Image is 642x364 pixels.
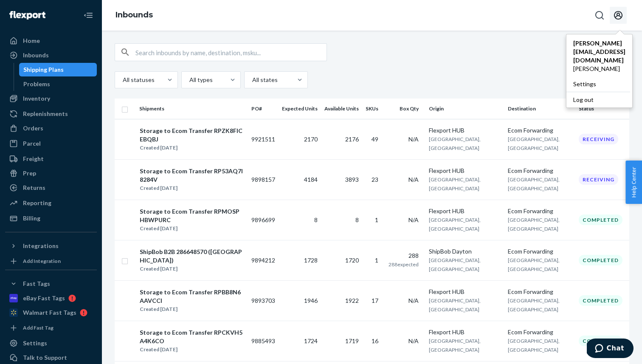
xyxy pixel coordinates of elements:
div: Created [DATE] [140,224,244,233]
span: 288 expected [389,261,419,268]
input: All states [251,76,252,84]
div: Flexport HUB [429,166,501,175]
span: [GEOGRAPHIC_DATA], [GEOGRAPHIC_DATA] [508,338,560,353]
div: Flexport HUB [429,126,501,135]
td: 9885493 [248,321,279,361]
div: Created [DATE] [140,144,244,152]
div: Problems [23,80,50,88]
div: Ecom Forwarding [508,247,572,256]
th: Expected Units [279,99,321,119]
div: Ecom Forwarding [508,166,572,175]
div: eBay Fast Tags [23,294,65,302]
div: Completed [579,336,622,346]
span: N/A [408,337,419,344]
span: 4184 [304,176,318,183]
div: Storage to Ecom Transfer RPCKVH5A4K6CO [140,328,244,345]
div: Reporting [23,199,51,207]
div: Receiving [579,174,618,185]
div: Created [DATE] [140,184,244,192]
div: Completed [579,295,622,306]
a: eBay Fast Tags [5,291,97,305]
th: Box Qty [385,99,425,119]
td: 9896699 [248,200,279,240]
div: Flexport HUB [429,328,501,336]
div: Inbounds [23,51,49,59]
span: N/A [408,216,419,223]
a: Inventory [5,92,97,105]
span: [GEOGRAPHIC_DATA], [GEOGRAPHIC_DATA] [429,217,481,232]
div: Replenishments [23,110,68,118]
div: Add Fast Tag [23,324,53,331]
div: Orders [23,124,43,133]
span: 8 [314,216,318,223]
div: Receiving [579,134,618,144]
th: Origin [425,99,504,119]
img: Flexport logo [9,11,45,20]
span: [GEOGRAPHIC_DATA], [GEOGRAPHIC_DATA] [429,136,481,151]
th: Shipments [136,99,248,119]
button: Open Search Box [591,7,608,24]
td: 9898157 [248,159,279,200]
div: Storage to Ecom Transfer RPMOSPHBWPURC [140,207,244,224]
div: Home [23,37,40,45]
a: Freight [5,152,97,166]
a: Add Integration [5,256,97,266]
span: 1946 [304,297,318,304]
div: Flexport HUB [429,207,501,215]
a: Reporting [5,196,97,210]
div: Storage to Ecom Transfer RPBB8N6AAVCCI [140,288,244,305]
div: Inventory [23,94,50,103]
a: Orders [5,121,97,135]
div: Ecom Forwarding [508,328,572,336]
div: Add Integration [23,257,61,265]
div: Parcel [23,139,41,148]
div: Billing [23,214,40,223]
th: Available Units [321,99,362,119]
div: Storage to Ecom Transfer RP53AQ7I8284V [140,167,244,184]
button: Close Navigation [80,7,97,24]
div: Freight [23,155,44,163]
span: 1719 [345,337,359,344]
td: 9893703 [248,280,279,321]
span: 2176 [345,135,359,143]
div: Fast Tags [23,279,50,288]
a: Prep [5,166,97,180]
a: Inbounds [115,10,153,20]
th: SKUs [362,99,385,119]
span: 1 [375,257,378,264]
span: 3893 [345,176,359,183]
th: PO# [248,99,279,119]
div: Flexport HUB [429,288,501,296]
span: 1922 [345,297,359,304]
span: 1728 [304,257,318,264]
span: 2170 [304,135,318,143]
input: All statuses [122,76,123,84]
div: Settings [23,339,47,347]
span: 23 [372,176,378,183]
div: Returns [23,183,45,192]
span: 17 [372,297,378,304]
span: [GEOGRAPHIC_DATA], [GEOGRAPHIC_DATA] [508,176,560,192]
button: Help Center [625,161,642,204]
span: 16 [372,337,378,344]
div: ShipBob Dayton [429,247,501,256]
div: Ecom Forwarding [508,126,572,135]
span: 8 [355,216,359,223]
div: Walmart Fast Tags [23,308,76,317]
a: Home [5,34,97,48]
a: Parcel [5,137,97,150]
span: [GEOGRAPHIC_DATA], [GEOGRAPHIC_DATA] [508,217,560,232]
span: 1720 [345,257,359,264]
span: 1724 [304,337,318,344]
span: [GEOGRAPHIC_DATA], [GEOGRAPHIC_DATA] [429,338,481,353]
button: Integrations [5,239,97,253]
a: Settings [566,76,632,92]
span: [GEOGRAPHIC_DATA], [GEOGRAPHIC_DATA] [429,176,481,192]
button: Open account menu [610,7,627,24]
span: [PERSON_NAME][EMAIL_ADDRESS][DOMAIN_NAME] [573,39,625,65]
input: All types [189,76,189,84]
button: Log out [566,92,630,107]
ol: breadcrumbs [109,3,160,28]
div: Talk to Support [23,353,67,362]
